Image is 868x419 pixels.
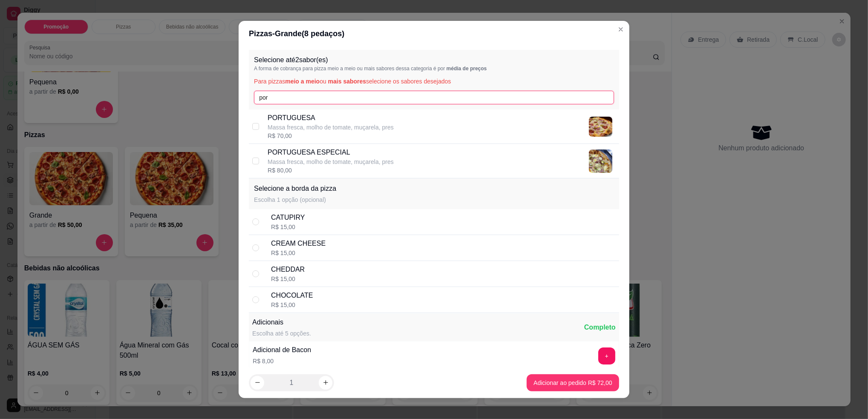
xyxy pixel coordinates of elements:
[251,376,264,390] button: decrease-product-quantity
[447,66,487,72] span: média de preços
[589,117,612,137] img: product-image
[584,322,616,333] div: Completo
[254,195,336,204] p: Escolha 1 opção (opcional)
[271,238,326,249] div: CREAM CHEESE
[268,147,394,158] p: PORTUGUESA ESPECIAL
[252,329,311,338] div: Escolha até 5 opções.
[285,78,320,85] span: meio a meio
[271,249,326,257] div: R$ 15,00
[290,378,294,388] p: 1
[527,374,619,391] button: Adicionar ao pedido R$ 72,00
[271,264,305,275] div: CHEDDAR
[249,28,619,40] div: Pizzas - Grande ( 8 pedaços)
[268,132,394,140] div: R$ 70,00
[598,347,615,364] button: add
[254,91,614,104] input: Pesquise pelo nome do sabor
[271,212,305,223] div: CATUPIRY
[253,345,311,355] div: Adicional de Bacon
[268,166,394,175] div: R$ 80,00
[589,149,612,173] img: product-image
[319,376,332,390] button: increase-product-quantity
[614,23,628,36] button: Close
[271,275,305,283] div: R$ 15,00
[271,223,305,231] div: R$ 15,00
[268,113,394,123] p: PORTUGUESA
[268,123,394,132] p: Massa fresca, molho de tomate, muçarela, pres
[254,65,614,72] p: A forma de cobrança para pizza meio a meio ou mais sabores dessa categoria é por
[253,357,311,365] div: R$ 8,00
[254,184,336,194] p: Selecione a borda da pizza
[252,317,311,327] div: Adicionais
[254,77,614,86] p: Para pizzas ou selecione os sabores desejados
[268,158,394,166] p: Massa fresca, molho de tomate, muçarela, pres
[254,55,614,65] p: Selecione até 2 sabor(es)
[271,290,313,301] div: CHOCOLATE
[328,78,366,85] span: mais sabores
[271,301,313,309] div: R$ 15,00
